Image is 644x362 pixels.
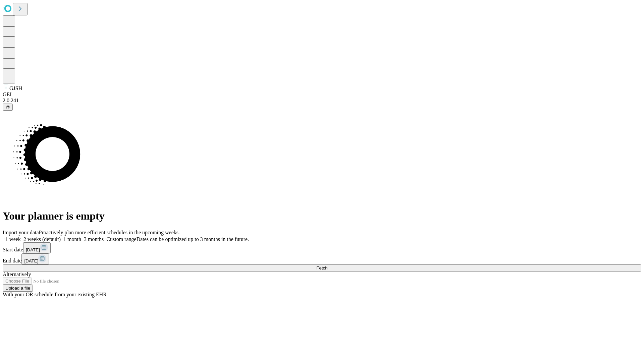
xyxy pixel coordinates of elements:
button: [DATE] [23,242,51,253]
div: 2.0.241 [3,98,641,104]
h1: Your planner is empty [3,210,641,222]
span: @ [5,105,10,110]
span: GJSH [9,85,22,91]
span: 2 weeks (default) [23,236,61,242]
button: Upload a file [3,285,33,292]
span: Alternatively [3,271,31,277]
span: 1 week [5,236,21,242]
span: [DATE] [24,258,38,263]
span: Custom range [106,236,136,242]
div: Start date [3,242,641,253]
span: Proactively plan more efficient schedules in the upcoming weeks. [39,230,180,235]
span: Import your data [3,230,39,235]
span: Fetch [316,265,327,270]
button: @ [3,104,13,111]
span: [DATE] [26,247,40,252]
span: Dates can be optimized up to 3 months in the future. [137,236,249,242]
span: With your OR schedule from your existing EHR [3,292,107,297]
span: 3 months [84,236,104,242]
div: End date [3,253,641,264]
button: Fetch [3,264,641,271]
span: 1 month [63,236,81,242]
button: [DATE] [21,253,49,264]
div: GEI [3,92,641,98]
